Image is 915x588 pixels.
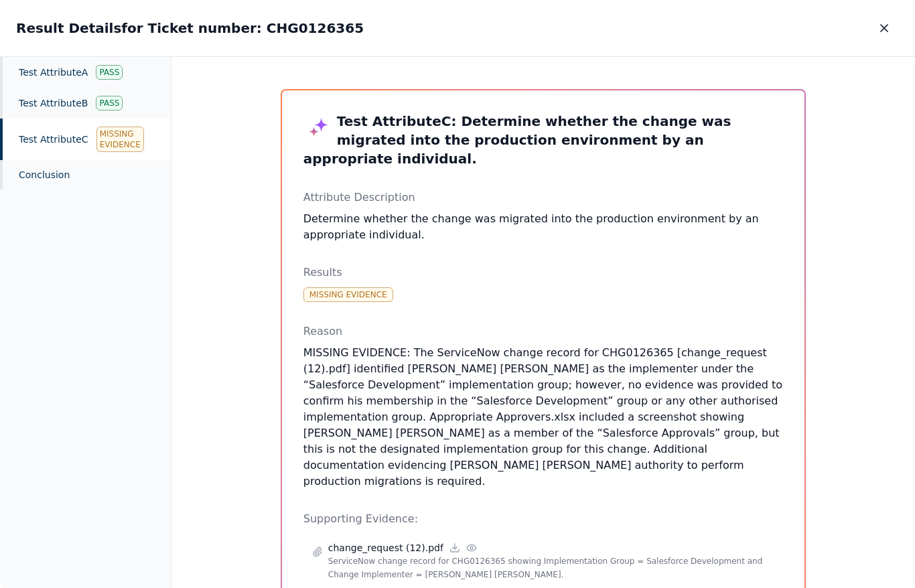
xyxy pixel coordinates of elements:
[303,287,393,302] div: Missing Evidence
[449,542,461,554] a: Download file
[303,190,784,206] p: Attribute Description
[303,112,784,168] h3: Test Attribute C : Determine whether the change was migrated into the production environment by a...
[96,65,123,80] div: Pass
[96,127,144,152] div: Missing Evidence
[303,323,784,340] p: Reason
[96,96,123,111] div: Pass
[303,511,784,527] p: Supporting Evidence:
[303,265,784,281] p: Results
[328,555,775,581] p: ServiceNow change record for CHG0126365 showing Implementation Group = Salesforce Development and...
[16,19,364,38] h2: Result Details for Ticket number: CHG0126365
[303,345,784,490] p: MISSING EVIDENCE: The ServiceNow change record for CHG0126365 [change_request (12).pdf] identifie...
[328,541,443,555] p: change_request (12).pdf
[303,211,784,243] p: Determine whether the change was migrated into the production environment by an appropriate indiv...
